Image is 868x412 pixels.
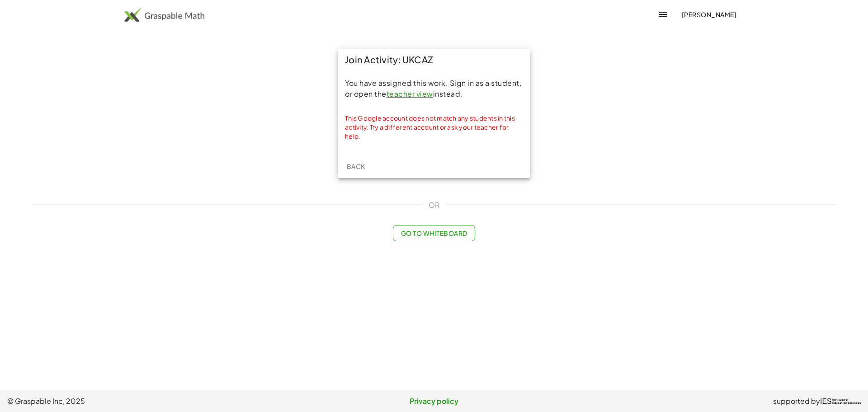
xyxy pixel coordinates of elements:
[832,398,861,405] span: Institute of Education Sciences
[674,6,744,23] button: [PERSON_NAME]
[401,229,467,237] span: Go to Whiteboard
[346,162,365,170] span: Back
[345,78,523,99] div: You have assigned this work. Sign in as a student, or open the instead.
[820,397,832,406] span: IES
[7,396,292,407] span: © Graspable Inc, 2025
[820,396,861,407] a: IESInstitute ofEducation Sciences
[681,10,736,19] span: [PERSON_NAME]
[345,114,523,141] div: This Google account does not match any students in this activity. Try a different account or ask ...
[341,158,370,174] button: Back
[338,49,530,70] div: Join Activity: UKCAZ
[387,89,433,98] a: teacher view
[773,396,820,407] span: supported by
[429,200,439,211] span: OR
[393,225,475,241] button: Go to Whiteboard
[292,396,576,407] a: Privacy policy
